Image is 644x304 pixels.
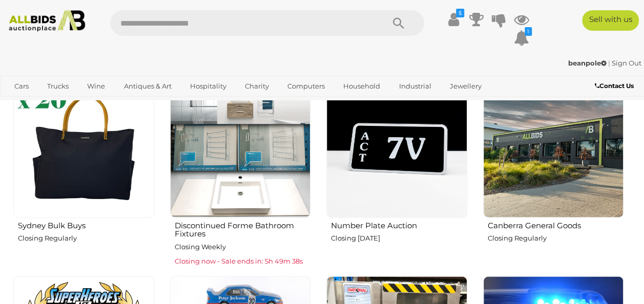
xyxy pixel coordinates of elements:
[488,232,624,244] p: Closing Regularly
[18,232,154,244] p: Closing Regularly
[80,78,112,95] a: Wine
[170,77,311,218] img: Discontinued Forme Bathroom Fixtures
[483,77,624,218] img: Canberra General Goods
[5,10,90,32] img: Allbids.com.au
[483,76,624,268] a: Canberra General Goods Closing Regularly
[612,59,641,67] a: Sign Out
[525,27,532,36] i: 1
[582,10,639,31] a: Sell with us
[514,29,529,47] a: 1
[456,9,464,17] i: $
[331,232,467,244] p: Closing [DATE]
[443,78,488,95] a: Jewellery
[183,78,233,95] a: Hospitality
[281,78,331,95] a: Computers
[488,219,624,230] h2: Canberra General Goods
[13,76,154,268] a: Sydney Bulk Buys Closing Regularly
[568,59,607,67] strong: beanpole
[40,78,75,95] a: Trucks
[238,78,276,95] a: Charity
[85,95,171,112] a: [GEOGRAPHIC_DATA]
[608,59,610,67] span: |
[326,77,467,218] img: Number Plate Auction
[392,78,438,95] a: Industrial
[595,82,634,90] b: Contact Us
[331,219,467,230] h2: Number Plate Auction
[13,77,154,218] img: Sydney Bulk Buys
[595,80,636,92] a: Contact Us
[175,219,311,238] h2: Discontinued Forme Bathroom Fixtures
[46,95,80,112] a: Sports
[337,78,387,95] a: Household
[373,10,424,36] button: Search
[446,10,462,29] a: $
[18,219,154,230] h2: Sydney Bulk Buys
[175,256,303,265] span: Closing now - Sale ends in: 5h 49m 38s
[8,95,40,112] a: Office
[8,78,35,95] a: Cars
[568,59,608,67] a: beanpole
[326,76,467,268] a: Number Plate Auction Closing [DATE]
[117,78,178,95] a: Antiques & Art
[170,76,311,268] a: Discontinued Forme Bathroom Fixtures Closing Weekly Closing now - Sale ends in: 5h 49m 38s
[175,241,311,252] p: Closing Weekly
